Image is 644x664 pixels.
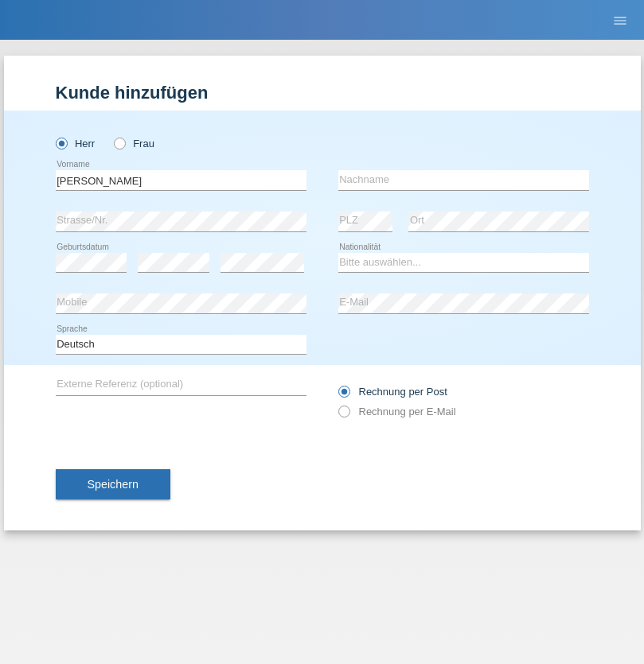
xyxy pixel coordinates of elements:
[338,406,349,425] input: Rechnung per E-Mail
[88,478,139,491] span: Speichern
[338,386,447,398] label: Rechnung per Post
[338,386,349,406] input: Rechnung per Post
[612,13,628,29] i: menu
[56,469,170,499] button: Speichern
[114,138,154,149] label: Frau
[56,138,66,148] input: Herr
[604,15,636,25] a: menu
[338,406,456,417] label: Rechnung per E-Mail
[56,138,96,149] label: Herr
[114,138,124,148] input: Frau
[56,83,589,103] h1: Kunde hinzufügen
